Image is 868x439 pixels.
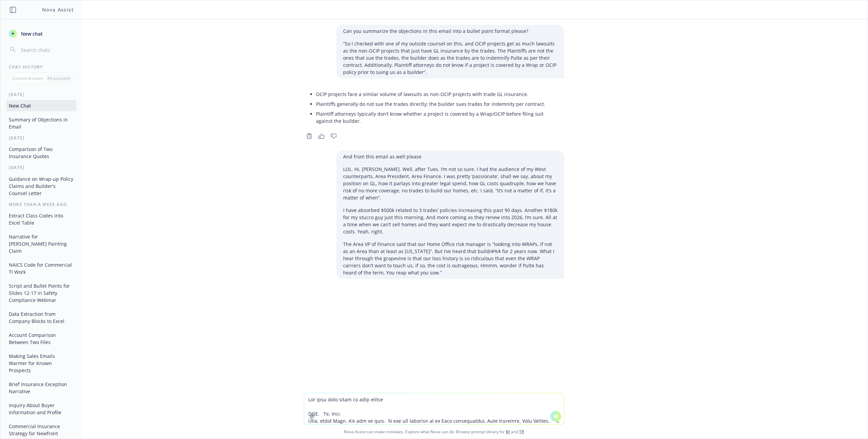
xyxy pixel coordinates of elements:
span: Nova Assist can make mistakes. Explore what Nova can do: Browse prompt library for and [3,425,865,439]
p: “So I checked with one of my outside counsel on this, and OCIP projects get as much lawsuits as t... [343,40,557,76]
button: Thumbs down [328,131,339,141]
li: Plaintiff attorneys typically don’t know whether a project is covered by a Wrap/OCIP before filin... [316,109,557,126]
div: More than a week ago [1,202,82,207]
button: Summary of Objections in Email [6,114,76,132]
p: The Area VP of Finance said that our Home Office risk manager is “looking into WRAPs, if not as a... [343,241,557,276]
button: Extract Class Codes into Excel Table [6,210,76,228]
input: Search chats [20,45,74,55]
button: Narrative for [PERSON_NAME] Painting Claim [6,231,76,256]
button: Brief Insurance Exception Narrative [6,379,76,397]
button: New Chat [6,100,76,111]
p: LOL. Hi, [PERSON_NAME]. Well, after Tues. I’m not so sure. I had the audience of my West counterp... [343,166,557,201]
a: TR [519,429,524,435]
button: Making Sales Emails Warmer for Known Prospects [6,350,76,376]
div: [DATE] [1,165,82,170]
p: All accounts [47,75,70,81]
h1: Nova Assist [42,6,74,13]
button: Account Comparison Between Two Files [6,329,76,348]
svg: Copy to clipboard [306,133,312,139]
div: [DATE] [1,135,82,141]
div: [DATE] [1,92,82,97]
button: New chat [6,27,76,40]
li: Plaintiffs generally do not sue the trades directly; the builder sues trades for indemnity per co... [316,99,557,109]
a: BI [506,429,510,435]
button: Inquiry About Buyer Information and Profile [6,400,76,418]
li: OCIP projects face a similar volume of lawsuits as non-OCIP projects with trade GL insurance. [316,89,557,99]
button: NAICS Code for Commercial TI Work [6,259,76,278]
p: And from this email as well please [343,153,557,160]
span: New chat [20,30,43,37]
button: Comparison of Two Insurance Quotes [6,144,76,162]
div: Chat History [1,64,82,70]
p: Can you summarize the objections in this email into a bullet point format please? [343,27,557,35]
button: Data Extraction from Company Blocks to Excel [6,308,76,327]
p: I have absorbed $500k related to 3 trades’ policies increasing this past 90 days. Another $180k f... [343,207,557,235]
button: Guidance on Wrap-up Policy Claims and Builder's Counsel Letter [6,173,76,199]
button: Script and Bullet Points for Slides 12-17 in Safety Compliance Webinar [6,280,76,306]
p: Current account [12,75,43,81]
